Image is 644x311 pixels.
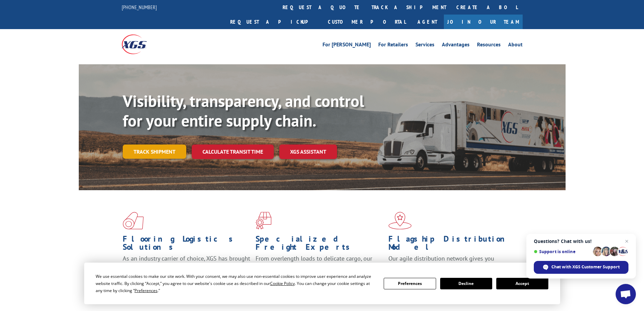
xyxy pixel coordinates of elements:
a: Join Our Team [444,15,523,29]
div: We use essential cookies to make our site work. With your consent, we may also use non-essential ... [96,273,376,294]
span: Preferences [135,288,158,293]
a: Agent [411,15,444,29]
a: [PHONE_NUMBER] [122,4,157,10]
img: xgs-icon-total-supply-chain-intelligence-red [123,212,144,229]
span: Questions? Chat with us! [534,239,628,244]
img: xgs-icon-focused-on-flooring-red [256,212,271,229]
p: From overlength loads to delicate cargo, our experienced staff knows the best way to move your fr... [256,254,383,285]
button: Accept [496,278,548,289]
div: Open chat [616,284,636,304]
div: Cookie Consent Prompt [84,263,560,304]
a: Resources [477,42,501,49]
a: XGS ASSISTANT [279,145,337,159]
div: Chat with XGS Customer Support [534,261,628,274]
span: Support is online [534,249,591,254]
h1: Flooring Logistics Solutions [123,235,251,254]
span: Chat with XGS Customer Support [551,264,620,270]
span: Our agile distribution network gives you nationwide inventory management on demand. [388,254,513,270]
span: Close chat [623,237,631,245]
a: Customer Portal [323,15,411,29]
span: Cookie Policy [270,281,295,286]
span: As an industry carrier of choice, XGS has brought innovation and dedication to flooring logistics... [123,254,250,279]
a: Services [415,42,434,49]
a: Request a pickup [225,15,323,29]
h1: Flagship Distribution Model [388,235,516,254]
a: Track shipment [123,145,186,159]
a: About [508,42,523,49]
button: Preferences [384,278,436,289]
button: Decline [440,278,492,289]
b: Visibility, transparency, and control for your entire supply chain. [123,90,364,131]
img: xgs-icon-flagship-distribution-model-red [388,212,412,229]
h1: Specialized Freight Experts [256,235,383,254]
a: For [PERSON_NAME] [323,42,371,49]
a: Calculate transit time [192,145,274,159]
a: For Retailers [378,42,408,49]
a: Advantages [442,42,470,49]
